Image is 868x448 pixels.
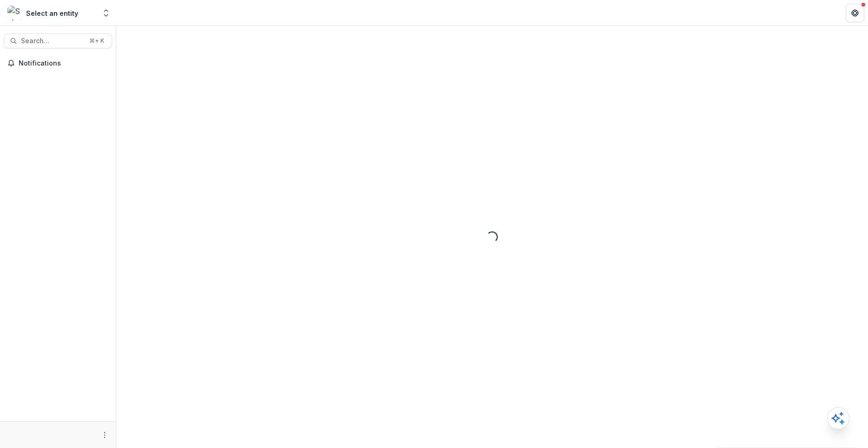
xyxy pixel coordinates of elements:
div: ⌘ + K [87,36,106,46]
button: More [99,429,110,441]
div: Select an entity [26,8,78,18]
button: Search... [4,33,112,48]
button: Get Help [846,4,864,22]
img: Select an entity [7,6,22,20]
button: Notifications [4,56,112,71]
button: Open AI Assistant [827,407,849,429]
button: Open entity switcher [100,4,113,22]
span: Search... [21,37,84,45]
span: Notifications [19,59,108,67]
